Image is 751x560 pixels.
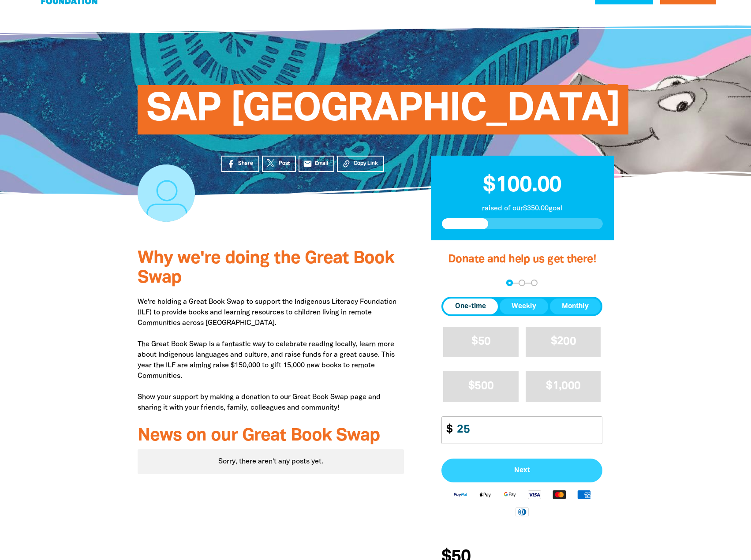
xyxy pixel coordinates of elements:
[473,489,497,500] img: Apple Pay logo
[448,254,596,265] span: Donate and help us get there!
[562,301,589,312] span: Monthly
[443,299,498,314] button: One-time
[262,156,296,172] a: Post
[519,280,525,286] button: Navigate to step 2 of 3 to enter your details
[138,426,404,446] h3: News on our Great Book Swap
[138,449,404,474] div: Sorry, there aren't any posts yet.
[468,381,493,391] span: $500
[451,467,593,474] span: Next
[483,175,561,196] span: $100.00
[441,297,602,316] div: Donation frequency
[442,417,452,444] span: $
[443,327,519,357] button: $50
[522,489,547,500] img: Visa logo
[546,381,580,391] span: $1,000
[455,301,486,312] span: One-time
[146,92,620,134] span: SAP [GEOGRAPHIC_DATA]
[138,297,404,413] p: We're holding a Great Book Swap to support the Indigenous Literacy Foundation (ILF) to provide bo...
[337,156,384,172] button: Copy Link
[512,301,536,312] span: Weekly
[497,489,522,500] img: Google Pay logo
[443,371,519,402] button: $500
[510,507,534,517] img: Diners Club logo
[500,299,548,314] button: Weekly
[221,156,259,172] a: Share
[315,160,328,168] span: Email
[238,160,253,168] span: Share
[526,327,601,357] button: $200
[442,203,603,214] p: raised of our $350.00 goal
[526,371,601,402] button: $1,000
[550,299,601,314] button: Monthly
[551,336,576,347] span: $200
[448,489,473,500] img: Paypal logo
[138,250,394,286] span: Why we're doing the Great Book Swap
[451,417,602,444] input: Enter custom amount
[279,160,290,168] span: Post
[138,449,404,474] div: Paginated content
[471,336,490,347] span: $50
[531,280,538,286] button: Navigate to step 3 of 3 to enter your payment details
[441,482,602,523] div: Available payment methods
[547,489,572,500] img: Mastercard logo
[506,280,513,286] button: Navigate to step 1 of 3 to enter your donation amount
[572,489,596,500] img: American Express logo
[303,159,312,168] i: email
[441,459,602,482] button: Pay with Credit Card
[354,160,378,168] span: Copy Link
[299,156,335,172] a: emailEmail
